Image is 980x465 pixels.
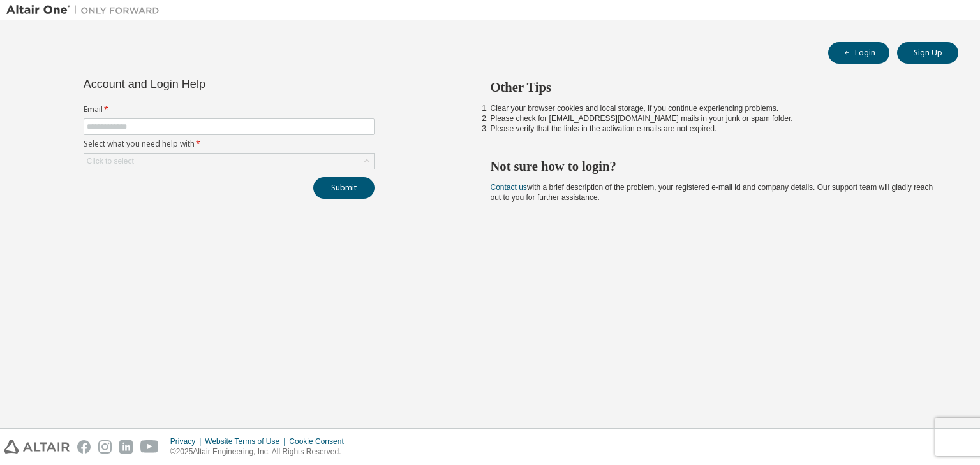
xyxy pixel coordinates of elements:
button: Submit [313,177,375,199]
div: Click to select [87,156,134,166]
span: with a brief description of the problem, your registered e-mail id and company details. Our suppo... [491,183,933,202]
div: Website Terms of Use [205,436,289,447]
img: linkedin.svg [119,440,133,454]
div: Privacy [170,436,205,447]
h2: Other Tips [491,79,936,96]
h2: Not sure how to login? [491,158,936,175]
img: facebook.svg [77,440,91,454]
img: altair_logo.svg [4,440,70,454]
a: Contact us [491,183,527,192]
button: Sign Up [897,42,958,64]
img: Altair One [6,4,166,17]
li: Please verify that the links in the activation e-mails are not expired. [491,124,936,134]
div: Click to select [84,154,374,169]
li: Please check for [EMAIL_ADDRESS][DOMAIN_NAME] mails in your junk or spam folder. [491,113,936,124]
img: instagram.svg [98,440,112,454]
button: Login [828,42,889,64]
div: Cookie Consent [289,436,351,447]
li: Clear your browser cookies and local storage, if you continue experiencing problems. [491,103,936,113]
label: Select what you need help with [84,139,375,149]
label: Email [84,104,375,115]
p: © 2025 Altair Engineering, Inc. All Rights Reserved. [170,447,352,457]
img: youtube.svg [140,440,159,454]
div: Account and Login Help [84,79,316,89]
